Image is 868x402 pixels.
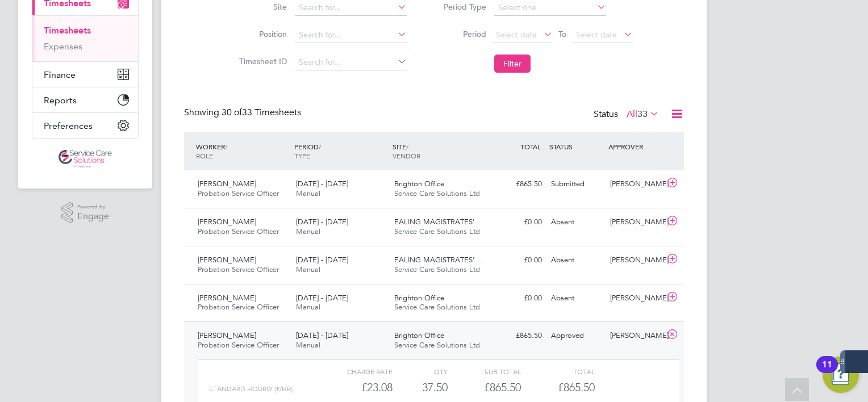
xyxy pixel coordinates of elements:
[296,189,320,198] span: Manual
[236,29,287,39] label: Position
[394,255,482,265] span: EALING MAGISTRATES'…
[296,217,348,227] span: [DATE] - [DATE]
[295,27,407,43] input: Search for...
[394,265,480,274] span: Service Care Solutions Ltd
[606,175,665,194] div: [PERSON_NAME]
[198,293,256,303] span: [PERSON_NAME]
[394,179,444,189] span: Brighton Office
[319,378,393,397] div: £23.08
[393,378,448,397] div: 37.50
[296,255,348,265] span: [DATE] - [DATE]
[435,29,486,39] label: Period
[32,62,138,87] button: Finance
[296,293,348,303] span: [DATE] - [DATE]
[576,30,617,40] span: Select date
[394,330,444,340] span: Brighton Office
[296,302,320,312] span: Manual
[487,213,546,232] div: £0.00
[44,25,91,36] a: Timesheets
[32,87,138,112] button: Reports
[394,293,444,303] span: Brighton Office
[546,213,606,232] div: Absent
[77,212,109,221] span: Engage
[198,302,279,312] span: Probation Service Officer
[394,227,480,236] span: Service Care Solutions Ltd
[448,365,521,378] div: Sub Total
[32,15,138,61] div: Timesheets
[637,108,648,120] span: 33
[487,251,546,270] div: £0.00
[184,107,303,119] div: Showing
[435,2,486,12] label: Period Type
[822,365,832,379] div: 11
[393,151,420,160] span: VENDOR
[394,217,482,227] span: EALING MAGISTRATES'…
[546,136,606,157] div: STATUS
[606,326,665,345] div: [PERSON_NAME]
[198,340,279,350] span: Probation Service Officer
[196,151,213,160] span: ROLE
[198,265,279,274] span: Probation Service Officer
[606,136,665,157] div: APPROVER
[448,378,521,397] div: £865.50
[295,55,407,70] input: Search for...
[294,151,310,160] span: TYPE
[198,179,256,189] span: [PERSON_NAME]
[77,202,109,212] span: Powered by
[198,227,279,236] span: Probation Service Officer
[236,2,287,12] label: Site
[487,326,546,345] div: £865.50
[44,69,76,80] span: Finance
[606,251,665,270] div: [PERSON_NAME]
[296,265,320,274] span: Manual
[296,227,320,236] span: Manual
[546,326,606,345] div: Approved
[555,27,570,41] span: To
[606,213,665,232] div: [PERSON_NAME]
[222,107,301,118] span: 33 Timesheets
[209,385,293,393] span: Standard Hourly (£/HR)
[44,41,82,52] a: Expenses
[393,365,448,378] div: QTY
[198,330,256,340] span: [PERSON_NAME]
[32,150,139,168] a: Go to home page
[193,136,291,166] div: WORKER
[319,142,321,151] span: /
[823,357,859,393] button: Open Resource Center, 11 new notifications
[406,142,408,151] span: /
[546,289,606,308] div: Absent
[394,302,480,312] span: Service Care Solutions Ltd
[594,107,661,123] div: Status
[521,365,594,378] div: Total
[61,202,110,224] a: Powered byEngage
[44,120,93,131] span: Preferences
[487,175,546,194] div: £865.50
[394,340,480,350] span: Service Care Solutions Ltd
[487,289,546,308] div: £0.00
[198,189,279,198] span: Probation Service Officer
[222,107,242,118] span: 30 of
[606,289,665,308] div: [PERSON_NAME]
[627,108,659,120] label: All
[496,30,537,40] span: Select date
[236,56,287,66] label: Timesheet ID
[296,340,320,350] span: Manual
[319,365,393,378] div: Charge rate
[520,142,541,151] span: TOTAL
[291,136,390,166] div: PERIOD
[494,55,531,73] button: Filter
[198,255,256,265] span: [PERSON_NAME]
[32,113,138,138] button: Preferences
[558,380,595,394] span: £865.50
[394,189,480,198] span: Service Care Solutions Ltd
[59,150,112,168] img: servicecare-logo-retina.png
[198,217,256,227] span: [PERSON_NAME]
[44,95,77,106] span: Reports
[296,179,348,189] span: [DATE] - [DATE]
[225,142,227,151] span: /
[546,175,606,194] div: Submitted
[390,136,488,166] div: SITE
[296,330,348,340] span: [DATE] - [DATE]
[546,251,606,270] div: Absent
